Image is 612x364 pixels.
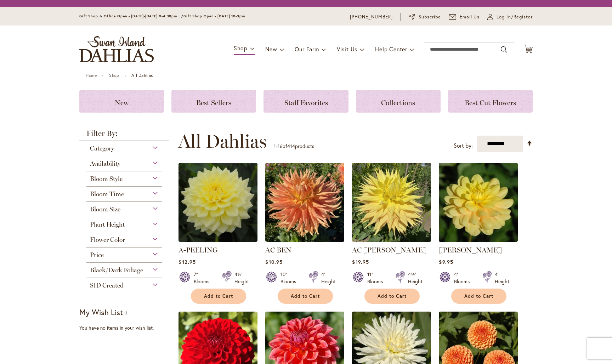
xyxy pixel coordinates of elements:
span: New [265,45,277,53]
span: Visit Us [337,45,357,53]
p: - of products [274,141,314,152]
label: Sort by: [454,139,473,152]
span: Category [90,144,114,152]
span: Price [90,251,104,259]
a: A-Peeling [178,237,257,243]
a: Best Sellers [171,90,256,113]
span: All Dahlias [178,131,267,152]
span: Collections [381,98,415,107]
a: Staff Favorites [263,90,348,113]
strong: All Dahlias [131,73,153,78]
span: Bloom Size [90,205,120,213]
span: Add to Cart [204,293,233,299]
span: $10.95 [265,258,282,265]
span: $19.95 [352,258,369,265]
span: 16 [278,143,283,149]
div: 4" Blooms [454,271,474,285]
span: Best Sellers [196,98,231,107]
span: $9.95 [439,258,453,265]
div: 10" Blooms [280,271,300,285]
div: 4½' Height [408,271,423,285]
span: $12.95 [178,258,195,265]
a: AHOY MATEY [439,237,518,243]
span: Shop [234,44,248,52]
img: AHOY MATEY [439,163,518,242]
strong: Filter By: [79,130,169,141]
button: Search [501,44,507,55]
span: Log In/Register [497,13,533,21]
div: 4' Height [321,271,336,285]
span: Flower Color [90,236,125,244]
span: Add to Cart [291,293,320,299]
a: [PERSON_NAME] [439,246,502,254]
button: Add to Cart [191,289,246,304]
a: [PHONE_NUMBER] [350,13,393,21]
button: Add to Cart [451,289,506,304]
a: Email Us [449,13,480,21]
iframe: Launch Accessibility Center [5,339,25,359]
span: Help Center [375,45,407,53]
span: Gift Shop & Office Open - [DATE]-[DATE] 9-4:30pm / [79,14,183,18]
span: Plant Height [90,221,125,228]
a: Shop [109,73,119,78]
a: store logo [79,36,154,62]
button: Add to Cart [278,289,333,304]
a: Log In/Register [487,13,533,21]
span: Our Farm [295,45,319,53]
span: Bloom Time [90,190,124,198]
span: Best Cut Flowers [465,98,516,107]
a: New [79,90,164,113]
a: A-PEELING [178,246,218,254]
a: Collections [356,90,441,113]
span: Availability [90,160,120,167]
span: Black/Dark Foliage [90,266,143,274]
span: Add to Cart [378,293,407,299]
a: AC [PERSON_NAME] [352,246,426,254]
a: AC Jeri [352,237,431,243]
div: 4½' Height [234,271,249,285]
span: Gift Shop Open - [DATE] 10-3pm [183,14,245,18]
span: Staff Favorites [284,98,328,107]
a: AC BEN [265,246,291,254]
a: Best Cut Flowers [448,90,533,113]
img: AC Jeri [352,163,431,242]
span: Bloom Style [90,175,123,183]
span: New [115,98,129,107]
img: AC BEN [265,163,344,242]
div: 11" Blooms [367,271,387,285]
span: Add to Cart [464,293,493,299]
span: Email Us [460,13,480,21]
div: 7" Blooms [194,271,214,285]
strong: My Wish List [79,307,123,317]
span: 414 [287,143,295,149]
span: Subscribe [419,13,441,21]
div: 4' Height [495,271,509,285]
a: AC BEN [265,237,344,243]
a: Home [86,73,97,78]
a: Subscribe [409,13,441,21]
img: A-Peeling [178,163,257,242]
button: Add to Cart [364,289,420,304]
div: You have no items in your wish list. [79,324,174,331]
span: SID Created [90,281,124,289]
span: 1 [274,143,276,149]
